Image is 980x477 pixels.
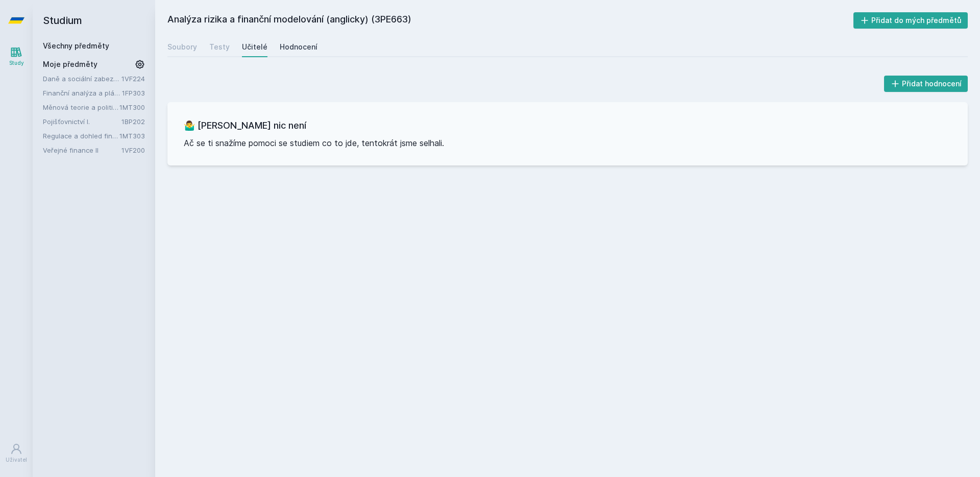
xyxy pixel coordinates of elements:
a: Všechny předměty [43,41,109,50]
a: 1BP202 [121,117,145,126]
a: Regulace a dohled finančního systému [43,131,119,141]
a: Pojišťovnictví I. [43,116,121,127]
a: Testy [209,37,230,57]
p: Ač se ti snažíme pomoci se studiem co to jde, tentokrát jsme selhali. [184,137,951,149]
a: Veřejné finance II [43,145,121,155]
a: Hodnocení [280,37,317,57]
span: Moje předměty [43,59,97,69]
a: Study [2,41,31,72]
div: Testy [209,42,230,52]
a: 1VF224 [121,75,145,83]
a: 1FP303 [122,89,145,97]
a: 1MT300 [119,103,145,111]
div: Study [9,59,24,67]
a: Daně a sociální zabezpečení [43,74,121,84]
a: Učitelé [242,37,267,57]
a: Finanční analýza a plánování podniku [43,88,122,98]
a: 1VF200 [121,146,145,154]
a: Soubory [167,37,197,57]
div: Uživatel [6,456,27,464]
a: 1MT303 [119,132,145,140]
a: Měnová teorie a politika [43,102,119,112]
a: Uživatel [2,438,31,469]
div: Soubory [167,42,197,52]
div: Hodnocení [280,42,317,52]
h3: 🤷‍♂️ [PERSON_NAME] nic není [184,118,951,133]
h2: Analýza rizika a finanční modelování (anglicky) (3PE663) [167,12,853,29]
button: Přidat do mých předmětů [853,12,968,29]
button: Přidat hodnocení [884,76,968,92]
div: Učitelé [242,42,267,52]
